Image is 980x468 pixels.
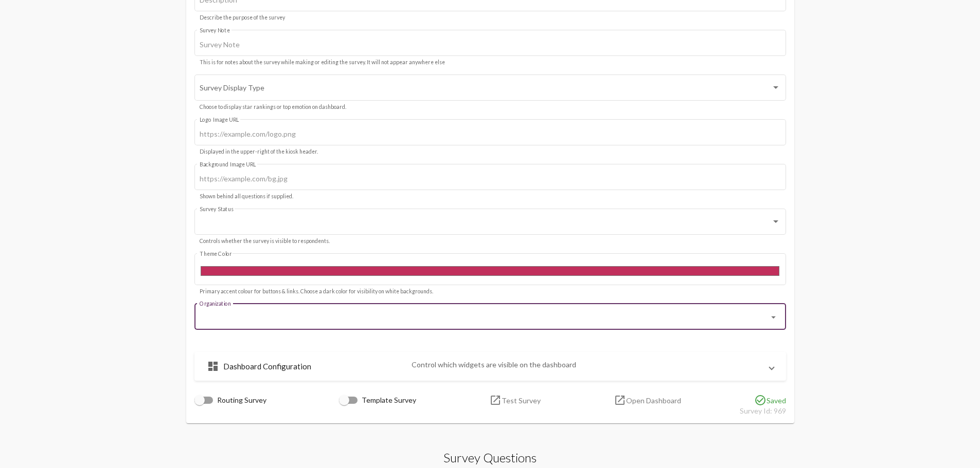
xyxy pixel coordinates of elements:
[200,238,330,245] mat-hint: Controls whether the survey is visible to respondents.
[200,175,780,183] input: https://example.com/bg.jpg
[489,394,502,406] mat-icon: launch
[200,149,318,155] mat-hint: Displayed in the upper-right of the kiosk header.
[200,41,780,49] input: Survey Note
[207,360,219,372] mat-icon: dashboard
[207,360,404,372] mat-panel-title: Dashboard Configuration
[754,394,767,406] mat-icon: check_circle_outline
[754,394,786,406] div: Saved
[768,311,780,324] mat-icon: arrow_drop_down
[194,352,786,381] mat-expansion-panel-header: Dashboard ConfigurationControl which widgets are visible on the dashboard
[200,289,433,295] mat-hint: Primary accent colour for buttons & links. Choose a dark color for visibility on white backgrounds.
[200,60,445,66] mat-hint: This is for notes about the survey while making or editing the survey. It will not appear anywher...
[200,194,293,200] mat-hint: Shown behind all questions if supplied.
[412,360,761,372] mat-panel-description: Control which widgets are visible on the dashboard
[217,394,266,406] span: Routing Survey
[200,104,346,110] mat-hint: Choose to display star rankings or top emotion on dashboard.
[200,130,780,138] input: https://example.com/logo.png
[200,15,285,21] mat-hint: Describe the purpose of the survey
[614,394,626,406] mat-icon: launch
[443,450,537,465] h2: Survey Questions
[362,394,416,406] span: Template Survey
[614,394,681,406] a: Open Dashboard
[489,394,541,406] a: Test Survey
[194,406,786,415] div: Survey Id: 969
